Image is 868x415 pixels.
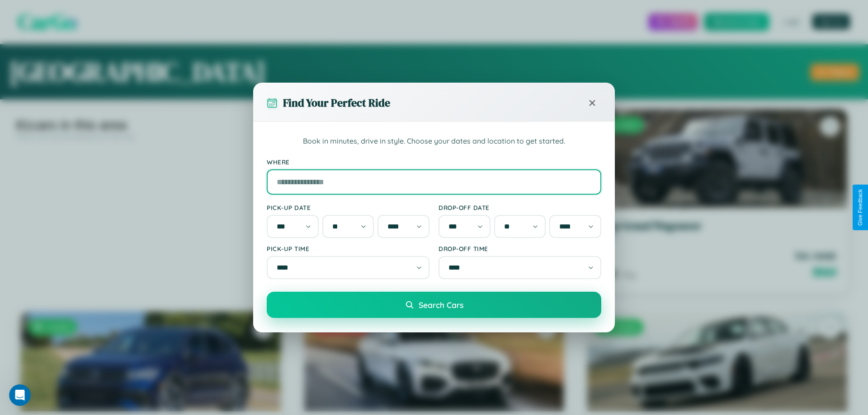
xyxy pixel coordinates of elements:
[267,204,429,211] label: Pick-up Date
[267,245,429,252] label: Pick-up Time
[439,245,601,252] label: Drop-off Time
[283,95,390,110] h3: Find Your Perfect Ride
[267,135,601,147] p: Book in minutes, drive in style. Choose your dates and location to get started.
[439,204,601,211] label: Drop-off Date
[267,158,601,166] label: Where
[267,292,601,318] button: Search Cars
[419,300,463,310] span: Search Cars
